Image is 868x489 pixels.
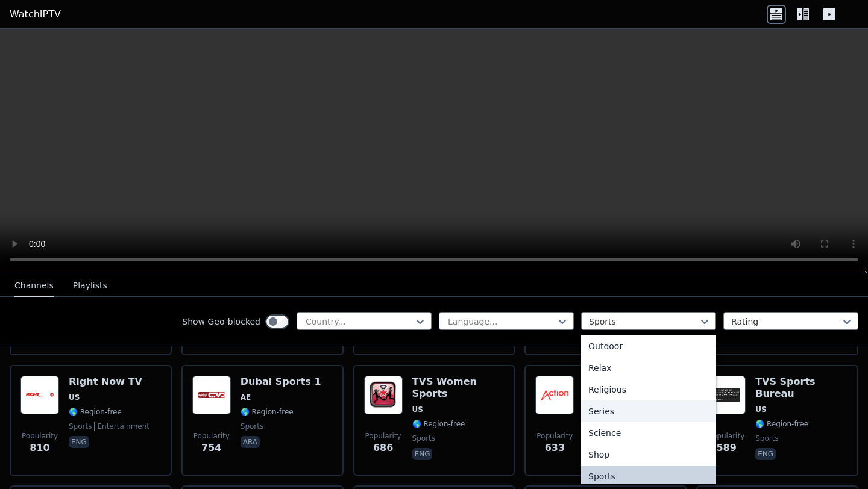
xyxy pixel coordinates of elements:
[69,436,89,448] p: eng
[412,376,505,400] h6: TVS Women Sports
[535,376,574,414] img: Action Sports
[545,441,565,455] span: 633
[755,405,766,414] span: US
[581,422,716,444] div: Science
[69,376,149,388] h6: Right Now TV
[20,376,59,414] img: Right Now TV
[755,419,808,429] span: 🌎 Region-free
[755,448,776,460] p: eng
[581,400,716,422] div: Series
[365,431,401,441] span: Popularity
[69,393,80,402] span: US
[69,422,92,431] span: sports
[241,393,251,402] span: AE
[10,7,61,22] a: WatchIPTV
[241,376,321,388] h6: Dubai Sports 1
[581,466,716,487] div: Sports
[412,448,433,460] p: eng
[201,441,221,455] span: 754
[241,436,260,448] p: ara
[707,376,746,414] img: TVS Sports Bureau
[182,316,260,328] label: Show Geo-blocked
[30,441,49,455] span: 810
[755,434,778,443] span: sports
[581,379,716,400] div: Religious
[364,376,403,414] img: TVS Women Sports
[708,431,744,441] span: Popularity
[241,422,263,431] span: sports
[755,376,848,400] h6: TVS Sports Bureau
[73,275,107,297] button: Playlists
[412,434,435,443] span: sports
[14,275,54,297] button: Channels
[581,335,716,357] div: Outdoor
[581,357,716,379] div: Relax
[412,419,465,429] span: 🌎 Region-free
[536,431,573,441] span: Popularity
[241,407,294,417] span: 🌎 Region-free
[373,441,393,455] span: 686
[193,431,230,441] span: Popularity
[581,444,716,466] div: Shop
[22,431,58,441] span: Popularity
[192,376,231,414] img: Dubai Sports 1
[69,407,122,417] span: 🌎 Region-free
[94,422,149,431] span: entertainment
[412,405,423,414] span: US
[716,441,736,455] span: 589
